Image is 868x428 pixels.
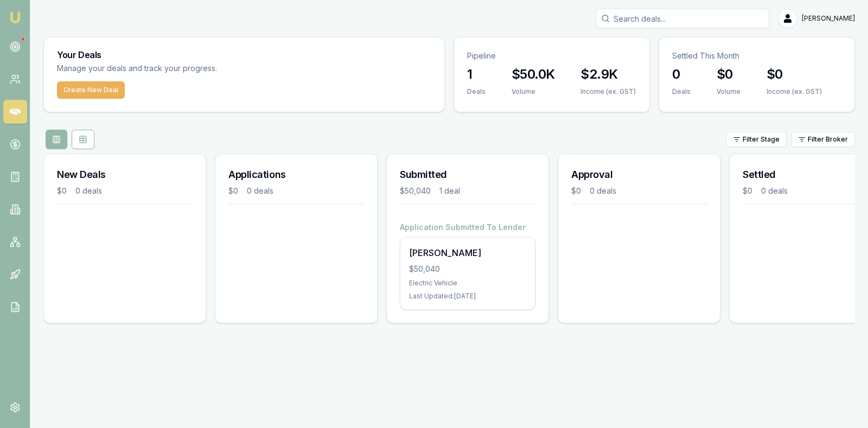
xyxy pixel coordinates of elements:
[596,9,769,28] input: Search deals
[467,50,636,61] p: Pipeline
[400,222,535,233] h4: Application Submitted To Lender
[571,186,581,196] div: $0
[808,135,848,144] span: Filter Broker
[228,167,364,182] h3: Applications
[57,81,125,99] button: Create New Deal
[717,66,741,83] h3: $0
[580,66,636,83] h3: $2.9K
[802,14,855,23] span: [PERSON_NAME]
[767,87,822,96] div: Income (ex. GST)
[761,186,788,196] div: 0 deals
[9,11,22,24] img: emu-icon-u.png
[672,87,691,96] div: Deals
[57,62,335,75] p: Manage your deals and track your progress.
[717,87,741,96] div: Volume
[743,135,780,144] span: Filter Stage
[672,50,841,61] p: Settled This Month
[791,132,855,147] button: Filter Broker
[467,66,486,83] h3: 1
[228,186,238,196] div: $0
[571,167,707,182] h3: Approval
[743,186,752,196] div: $0
[467,87,486,96] div: Deals
[400,167,535,182] h3: Submitted
[439,186,460,196] div: 1 deal
[726,132,787,147] button: Filter Stage
[512,87,554,96] div: Volume
[512,66,554,83] h3: $50.0K
[57,186,67,196] div: $0
[409,279,526,288] div: Electric Vehicle
[767,66,822,83] h3: $0
[409,246,526,259] div: [PERSON_NAME]
[57,50,431,59] h3: Your Deals
[75,186,102,196] div: 0 deals
[409,292,526,301] div: Last Updated: [DATE]
[400,186,431,196] div: $50,040
[57,167,193,182] h3: New Deals
[590,186,616,196] div: 0 deals
[672,66,691,83] h3: 0
[580,87,636,96] div: Income (ex. GST)
[409,264,526,274] div: $50,040
[247,186,273,196] div: 0 deals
